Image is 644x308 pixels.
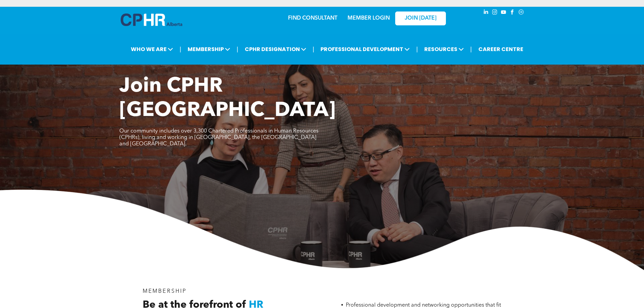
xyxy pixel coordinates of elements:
[476,43,525,55] a: CAREER CENTRE
[180,42,181,56] li: |
[500,8,507,18] a: youtube
[518,8,525,18] a: Social network
[186,43,232,55] span: MEMBERSHIP
[121,14,182,26] img: A blue and white logo for cp alberta
[509,8,516,18] a: facebook
[491,8,499,18] a: instagram
[416,42,418,56] li: |
[119,128,318,147] span: Our community includes over 3,300 Chartered Professionals in Human Resources (CPHRs), living and ...
[129,43,175,55] span: WHO WE ARE
[405,15,436,22] span: JOIN [DATE]
[318,43,412,55] span: PROFESSIONAL DEVELOPMENT
[422,43,466,55] span: RESOURCES
[243,43,308,55] span: CPHR DESIGNATION
[313,42,314,56] li: |
[482,8,490,18] a: linkedin
[288,16,337,21] a: FIND CONSULTANT
[348,16,390,21] a: MEMBER LOGIN
[395,11,446,25] a: JOIN [DATE]
[237,42,238,56] li: |
[143,289,187,294] span: MEMBERSHIP
[119,76,336,121] span: Join CPHR [GEOGRAPHIC_DATA]
[470,42,472,56] li: |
